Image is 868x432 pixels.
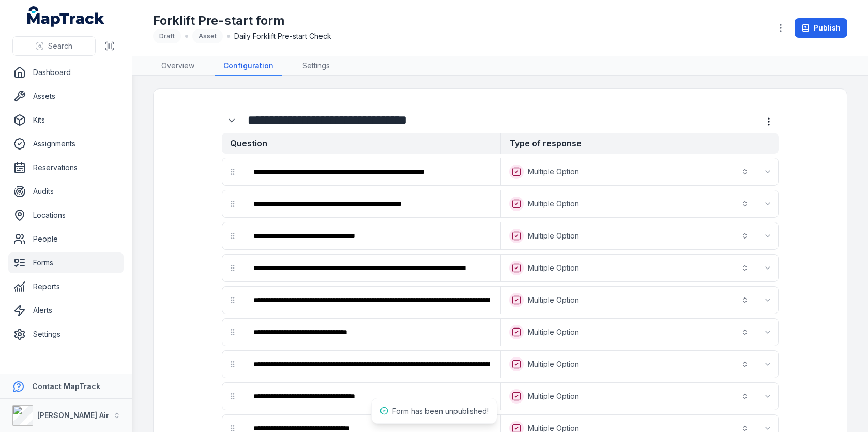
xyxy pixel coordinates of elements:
div: :rs0:-form-item-label [245,192,498,215]
button: Multiple Option [503,385,755,408]
a: Dashboard [8,62,124,83]
a: Kits [8,110,124,130]
a: Settings [8,324,124,345]
strong: Type of response [500,133,779,154]
button: Expand [759,228,776,244]
div: drag [222,354,243,375]
button: Multiple Option [503,192,755,215]
button: Search [12,36,96,56]
a: MapTrack [27,6,105,27]
div: :rs6:-form-item-label [245,225,498,247]
div: drag [222,193,243,214]
button: Expand [759,356,776,373]
button: Expand [759,292,776,308]
button: Multiple Option [503,225,755,247]
button: Expand [759,163,776,180]
button: Multiple Option [503,160,755,183]
div: :rt4:-form-item-label [245,385,498,408]
div: drag [222,258,243,278]
a: Forms [8,252,124,273]
button: Expand [759,324,776,340]
h1: Forklift Pre-start form [153,12,331,29]
svg: drag [229,264,237,272]
div: :rrq:-form-item-label [245,160,498,183]
div: Asset [192,29,223,43]
span: Form has been unpublished! [392,407,489,415]
svg: drag [229,200,237,208]
div: drag [222,161,243,182]
a: Reservations [8,157,124,178]
a: Assets [8,86,124,107]
a: Reports [8,276,124,297]
svg: drag [229,392,237,400]
svg: drag [229,296,237,304]
div: Draft [153,29,181,43]
div: :rsi:-form-item-label [245,289,498,311]
button: Expand [759,388,776,405]
svg: drag [229,232,237,240]
button: Expand [759,196,776,212]
span: Daily Forklift Pre-start Check [234,31,331,41]
a: Audits [8,181,124,202]
strong: Question [222,133,500,154]
div: drag [222,386,243,407]
span: Search [48,41,72,51]
button: Multiple Option [503,289,755,311]
svg: drag [229,360,237,368]
div: :rsc:-form-item-label [245,257,498,279]
svg: drag [229,168,237,176]
div: drag [222,290,243,310]
a: People [8,229,124,249]
button: Multiple Option [503,257,755,279]
div: drag [222,226,243,246]
div: :rsu:-form-item-label [245,353,498,376]
a: Configuration [215,56,282,76]
div: :rso:-form-item-label [245,321,498,344]
button: Expand [222,111,241,130]
a: Locations [8,205,124,226]
button: Multiple Option [503,321,755,344]
strong: [PERSON_NAME] Air [37,411,109,420]
button: Publish [795,18,847,38]
a: Overview [153,56,203,76]
strong: Contact MapTrack [32,382,100,391]
a: Settings [294,56,338,76]
button: Expand [759,260,776,276]
a: Alerts [8,300,124,321]
button: Multiple Option [503,353,755,376]
div: :rri:-form-item-label [222,111,243,130]
a: Assignments [8,133,124,154]
div: drag [222,322,243,342]
svg: drag [229,328,237,336]
button: more-detail [759,112,779,131]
